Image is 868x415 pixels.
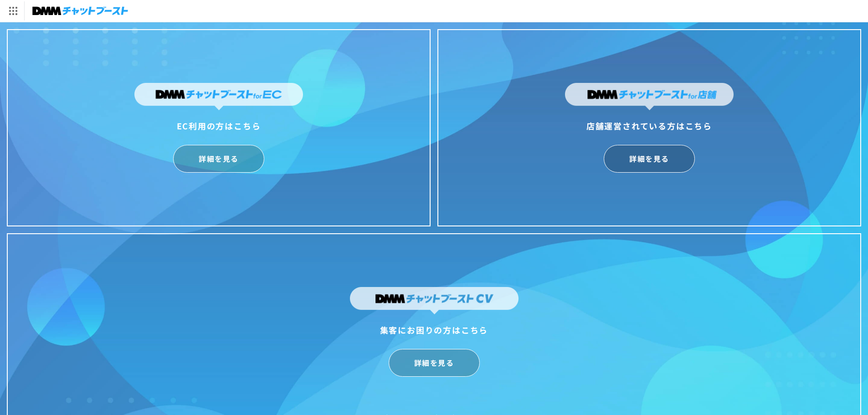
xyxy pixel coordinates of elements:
a: 詳細を見る [604,145,695,173]
div: 店舗運営されている方はこちら [565,118,734,133]
div: EC利用の方はこちら [134,118,303,133]
img: DMMチャットブーストfor店舗 [565,83,734,110]
a: 詳細を見る [389,349,480,377]
img: サービス [1,1,24,20]
div: 集客にお困りの方はこちら [350,323,519,337]
img: DMMチャットブーストCV [350,287,519,314]
a: 詳細を見る [173,145,264,173]
img: DMMチャットブーストforEC [134,83,303,110]
img: チャットブースト [32,5,128,17]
